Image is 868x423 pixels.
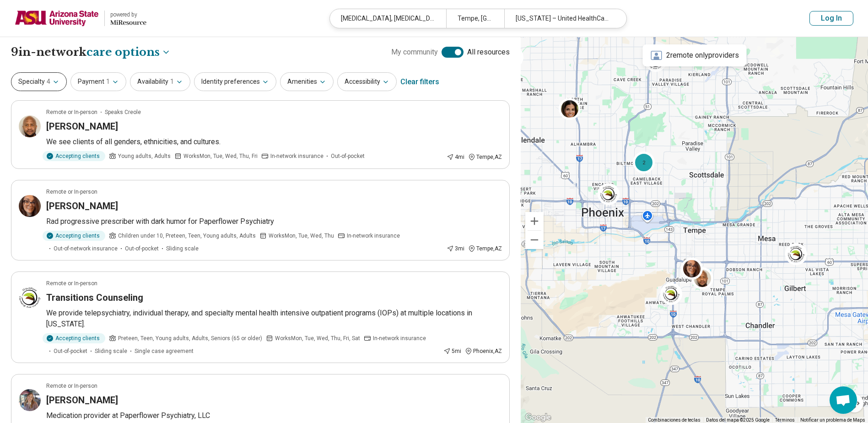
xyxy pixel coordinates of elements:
[775,418,795,423] a: Términos (se abre en una nueva pestaña)
[118,334,262,342] span: Preteen, Teen, Young adults, Adults, Seniors (65 or older)
[633,152,655,174] div: 2
[373,334,426,342] span: In-network insurance
[525,212,544,230] button: Ampliar
[706,418,770,423] span: Datos del mapa ©2025 Google
[280,72,334,91] button: Amenities
[46,216,502,227] p: Rad progressive prescriber with dark humor for Paperflower Psychiatry
[504,9,620,28] div: [US_STATE] – United HealthCare Student Resources
[269,232,334,240] span: Works Mon, Tue, Wed, Thu
[43,231,105,241] div: Accepting clients
[54,244,118,253] span: Out-of-network insurance
[46,200,118,212] h3: [PERSON_NAME]
[46,308,502,330] p: We provide telepsychiatry, individual therapy, and specialty mental health intensive outpatient p...
[86,44,171,60] button: Care options
[43,333,105,343] div: Accepting clients
[443,347,461,355] div: 5 mi
[170,77,174,87] span: 1
[46,382,97,390] p: Remote or In-person
[275,334,360,342] span: Works Mon, Tue, Wed, Thu, Fri, Sat
[110,11,146,19] div: powered by
[800,418,865,423] a: Notificar un problema de Maps
[166,244,199,253] span: Sliding scale
[331,152,365,160] span: Out-of-pocket
[15,7,146,29] a: Arizona State Universitypowered by
[95,347,127,355] span: Sliding scale
[46,108,97,116] p: Remote or In-person
[86,44,160,60] span: care options
[447,244,464,253] div: 3 mi
[15,7,99,29] img: Arizona State University
[43,151,105,161] div: Accepting clients
[106,77,110,87] span: 1
[46,279,97,287] p: Remote or In-person
[809,11,853,26] button: Log In
[46,291,143,304] h3: Transitions Counseling
[465,347,502,355] div: Phoenix , AZ
[46,188,97,196] p: Remote or In-person
[183,152,258,160] span: Works Mon, Tue, Wed, Thu, Fri
[447,153,464,161] div: 4 mi
[47,77,50,87] span: 4
[400,71,439,93] div: Clear filters
[270,152,323,160] span: In-network insurance
[337,72,397,91] button: Accessibility
[330,9,446,28] div: [MEDICAL_DATA], [MEDICAL_DATA], [MEDICAL_DATA] (OCD)
[347,232,400,240] span: In-network insurance
[70,72,126,91] button: Payment1
[46,394,118,407] h3: [PERSON_NAME]
[11,72,67,91] button: Specialty4
[642,44,746,66] div: 2 remote only providers
[105,108,141,116] span: Speaks Creole
[46,120,118,133] h3: [PERSON_NAME]
[135,347,194,355] span: Single case agreement
[46,136,502,147] p: We see clients of all genders, ethnicities, and cultures.
[446,9,504,28] div: Tempe, [GEOGRAPHIC_DATA]
[391,47,438,58] span: My community
[46,410,502,421] p: Medication provider at Paperflower Psychiatry, LLC
[468,244,502,253] div: Tempe , AZ
[130,72,190,91] button: Availability1
[125,244,159,253] span: Out-of-pocket
[11,44,171,60] h1: 9 in-network
[194,72,276,91] button: Identity preferences
[468,153,502,161] div: Tempe , AZ
[525,231,544,249] button: Reducir
[54,347,87,355] span: Out-of-pocket
[830,386,857,414] div: Chat abierto
[118,152,171,160] span: Young adults, Adults
[467,47,510,58] span: All resources
[118,232,256,240] span: Children under 10, Preteen, Teen, Young adults, Adults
